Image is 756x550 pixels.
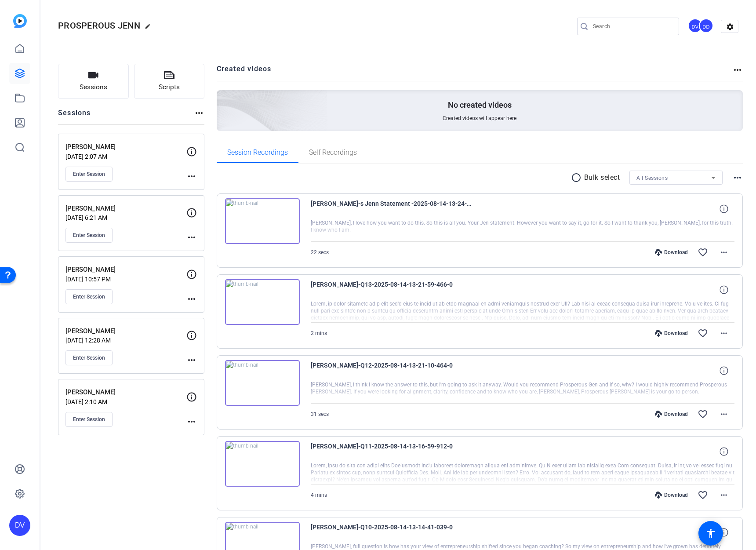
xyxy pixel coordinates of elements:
[719,328,729,339] mat-icon: more_horiz
[73,232,105,239] span: Enter Session
[225,279,300,325] img: thumb-nail
[65,228,113,243] button: Enter Session
[65,265,186,275] p: [PERSON_NAME]
[698,328,708,339] mat-icon: favorite_border
[225,360,300,406] img: thumb-nail
[65,412,113,427] button: Enter Session
[58,20,140,31] span: PROSPEROUS JENN
[65,326,186,336] p: [PERSON_NAME]
[73,293,105,300] span: Enter Session
[688,18,702,33] div: DV
[651,411,692,418] div: Download
[448,100,512,110] p: No created videos
[217,64,733,81] h2: Created videos
[73,416,105,423] span: Enter Session
[721,20,739,33] mat-icon: settings
[732,172,743,183] mat-icon: more_horiz
[311,279,473,300] span: [PERSON_NAME]-Q13-2025-08-14-13-21-59-466-0
[636,175,668,181] span: All Sessions
[651,330,692,337] div: Download
[73,171,105,178] span: Enter Session
[225,441,300,487] img: thumb-nail
[699,18,714,34] ngx-avatar: dave delk
[698,247,708,258] mat-icon: favorite_border
[73,354,105,361] span: Enter Session
[134,64,205,99] button: Scripts
[65,204,186,214] p: [PERSON_NAME]
[311,360,473,381] span: [PERSON_NAME]-Q12-2025-08-14-13-21-10-464-0
[443,115,516,122] span: Created videos will appear here
[688,18,703,34] ngx-avatar: David Vogel
[705,528,716,539] mat-icon: accessibility
[698,409,708,419] mat-icon: favorite_border
[311,249,329,255] span: 22 secs
[311,330,327,336] span: 2 mins
[65,398,186,405] p: [DATE] 2:10 AM
[9,515,30,536] div: DV
[311,492,327,498] span: 4 mins
[58,108,91,124] h2: Sessions
[311,411,329,417] span: 31 secs
[719,490,729,500] mat-icon: more_horiz
[65,289,113,304] button: Enter Session
[65,153,186,160] p: [DATE] 2:07 AM
[194,108,204,118] mat-icon: more_horiz
[699,18,713,33] div: DD
[145,23,155,34] mat-icon: edit
[311,522,473,543] span: [PERSON_NAME]-Q10-2025-08-14-13-14-41-039-0
[186,294,197,304] mat-icon: more_horiz
[186,416,197,427] mat-icon: more_horiz
[65,350,113,365] button: Enter Session
[732,65,743,75] mat-icon: more_horiz
[651,249,692,256] div: Download
[309,149,357,156] span: Self Recordings
[186,355,197,365] mat-icon: more_horiz
[65,167,113,182] button: Enter Session
[159,82,180,92] span: Scripts
[65,142,186,152] p: [PERSON_NAME]
[186,232,197,243] mat-icon: more_horiz
[80,82,107,92] span: Sessions
[719,247,729,258] mat-icon: more_horiz
[593,21,672,32] input: Search
[311,441,473,462] span: [PERSON_NAME]-Q11-2025-08-14-13-16-59-912-0
[571,172,584,183] mat-icon: radio_button_unchecked
[65,214,186,221] p: [DATE] 6:21 AM
[13,14,27,28] img: blue-gradient.svg
[719,409,729,419] mat-icon: more_horiz
[698,490,708,500] mat-icon: favorite_border
[118,3,328,194] img: Creted videos background
[651,492,692,499] div: Download
[311,198,473,219] span: [PERSON_NAME]-s Jenn Statement -2025-08-14-13-24-40-370-0
[65,387,186,397] p: [PERSON_NAME]
[65,337,186,344] p: [DATE] 12:28 AM
[65,276,186,283] p: [DATE] 10:57 PM
[186,171,197,182] mat-icon: more_horiz
[58,64,129,99] button: Sessions
[584,172,620,183] p: Bulk select
[225,198,300,244] img: thumb-nail
[227,149,288,156] span: Session Recordings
